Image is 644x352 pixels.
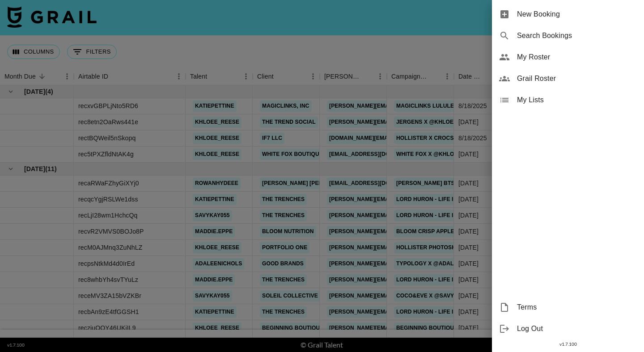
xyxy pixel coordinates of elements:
[517,30,637,41] span: Search Bookings
[492,4,644,25] div: New Booking
[492,46,644,68] div: My Roster
[517,9,637,20] span: New Booking
[517,323,637,334] span: Log Out
[517,52,637,63] span: My Roster
[492,318,644,339] div: Log Out
[492,25,644,46] div: Search Bookings
[492,297,644,318] div: Terms
[517,302,637,313] span: Terms
[517,73,637,84] span: Grail Roster
[492,68,644,89] div: Grail Roster
[517,95,637,105] span: My Lists
[492,339,644,349] div: v 1.7.100
[492,89,644,111] div: My Lists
